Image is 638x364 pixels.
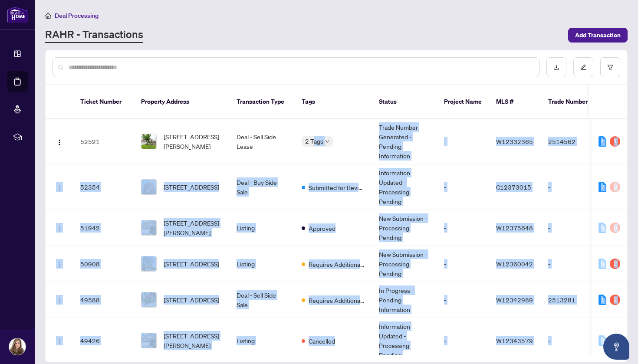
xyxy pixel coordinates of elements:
td: 50908 [73,246,134,282]
img: Logo [56,139,63,146]
div: 0 [599,259,606,269]
span: Cancelled [309,336,335,346]
span: Submitted for Review [309,183,365,192]
div: 7 [599,182,606,192]
span: 2 Tags [305,136,323,146]
th: MLS # [489,85,541,119]
button: Logo [53,257,66,271]
span: filter [607,64,613,70]
td: - [437,119,489,164]
th: Transaction Type [230,85,295,119]
td: - [541,210,602,246]
div: 0 [610,223,620,233]
td: - [437,318,489,364]
td: Deal - Sell Side Lease [230,119,295,164]
td: 51942 [73,210,134,246]
span: home [45,13,51,19]
span: Requires Additional Docs [309,295,365,305]
img: thumbnail-img [141,220,156,235]
td: 2514562 [541,119,602,164]
img: Profile Icon [9,338,26,355]
img: thumbnail-img [141,292,156,307]
img: thumbnail-img [141,134,156,149]
button: Logo [53,293,66,307]
div: 0 [599,335,606,346]
button: edit [573,57,593,77]
span: [STREET_ADDRESS][PERSON_NAME] [164,132,223,151]
td: Listing [230,246,295,282]
td: - [437,282,489,318]
th: Trade Number [541,85,602,119]
img: thumbnail-img [141,333,156,348]
img: Logo [56,225,63,232]
td: - [437,246,489,282]
td: Deal - Buy Side Sale [230,164,295,210]
img: thumbnail-img [141,256,156,271]
td: - [541,246,602,282]
td: 2513281 [541,282,602,318]
span: W12360042 [496,260,533,268]
button: Add Transaction [568,28,628,43]
th: Ticket Number [73,85,134,119]
div: 1 [599,136,606,147]
td: - [541,318,602,364]
span: C12373015 [496,183,531,191]
span: down [325,139,329,144]
th: Property Address [134,85,230,119]
span: [STREET_ADDRESS] [164,182,219,192]
span: W12375648 [496,224,533,232]
span: [STREET_ADDRESS][PERSON_NAME] [164,331,223,350]
span: W12342989 [496,296,533,304]
span: download [553,64,559,70]
span: W12343579 [496,337,533,344]
div: 2 [610,259,620,269]
td: 49426 [73,318,134,364]
th: Project Name [437,85,489,119]
td: - [437,164,489,210]
td: 52354 [73,164,134,210]
div: 0 [610,182,620,192]
div: 2 [610,295,620,305]
div: 0 [599,223,606,233]
div: 1 [599,295,606,305]
span: [STREET_ADDRESS] [164,259,219,269]
span: edit [580,64,586,70]
td: 49588 [73,282,134,318]
button: Logo [53,334,66,348]
img: Logo [56,338,63,345]
td: - [541,164,602,210]
img: logo [7,7,28,23]
span: Approved [309,223,335,233]
td: New Submission - Processing Pending [372,210,437,246]
td: New Submission - Processing Pending [372,246,437,282]
span: W12332365 [496,138,533,145]
button: filter [600,57,620,77]
img: Logo [56,261,63,268]
td: 52521 [73,119,134,164]
span: [STREET_ADDRESS] [164,295,219,305]
th: Status [372,85,437,119]
td: Trade Number Generated - Pending Information [372,119,437,164]
div: 1 [610,136,620,147]
td: Listing [230,318,295,364]
button: Logo [53,180,66,194]
button: download [546,57,566,77]
img: thumbnail-img [141,180,156,194]
td: Listing [230,210,295,246]
img: Logo [56,184,63,191]
td: Deal - Sell Side Sale [230,282,295,318]
button: Logo [53,221,66,235]
span: Deal Processing [55,12,99,20]
td: Information Updated - Processing Pending [372,164,437,210]
button: Logo [53,134,66,148]
span: Add Transaction [575,28,621,42]
button: Open asap [603,334,629,360]
a: RAHR - Transactions [45,27,143,43]
span: [STREET_ADDRESS][PERSON_NAME] [164,218,223,237]
th: Tags [295,85,372,119]
td: In Progress - Pending Information [372,282,437,318]
td: Information Updated - Processing Pending [372,318,437,364]
span: Requires Additional Docs [309,259,365,269]
img: Logo [56,297,63,304]
td: - [437,210,489,246]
